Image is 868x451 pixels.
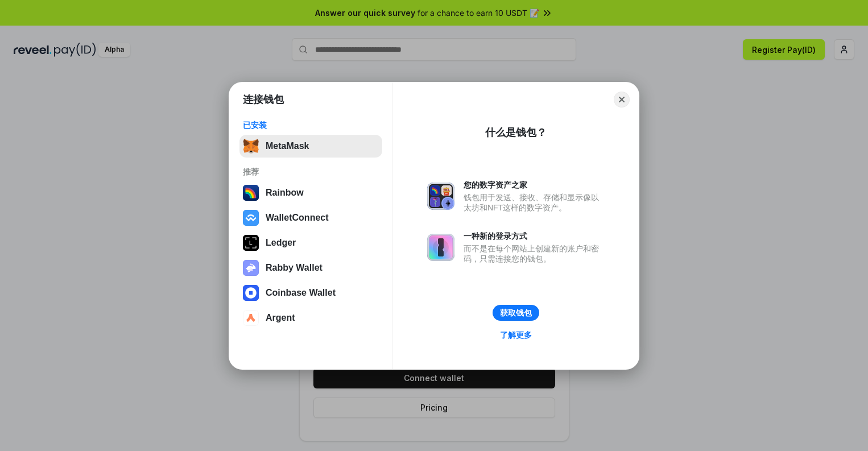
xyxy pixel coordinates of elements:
div: 已安装 [243,120,379,130]
button: Coinbase Wallet [239,282,382,304]
img: svg+xml,%3Csvg%20width%3D%2228%22%20height%3D%2228%22%20viewBox%3D%220%200%2028%2028%22%20fill%3D... [243,210,259,226]
img: svg+xml,%3Csvg%20xmlns%3D%22http%3A%2F%2Fwww.w3.org%2F2000%2Fsvg%22%20width%3D%2228%22%20height%3... [243,235,259,251]
button: Ledger [239,231,382,254]
button: WalletConnect [239,206,382,229]
div: 什么是钱包？ [485,126,547,139]
div: 获取钱包 [500,308,532,318]
a: 了解更多 [493,328,539,342]
div: 而不是在每个网站上创建新的账户和密码，只需连接您的钱包。 [464,243,605,264]
div: 您的数字资产之家 [464,180,605,190]
button: Argent [239,307,382,329]
button: Rainbow [239,181,382,204]
img: svg+xml,%3Csvg%20xmlns%3D%22http%3A%2F%2Fwww.w3.org%2F2000%2Fsvg%22%20fill%3D%22none%22%20viewBox... [427,183,454,210]
div: 了解更多 [500,330,532,340]
button: 获取钱包 [493,305,539,321]
img: svg+xml,%3Csvg%20width%3D%2228%22%20height%3D%2228%22%20viewBox%3D%220%200%2028%2028%22%20fill%3D... [243,285,259,301]
div: Coinbase Wallet [266,288,336,298]
div: Rainbow [266,188,304,198]
div: Ledger [266,238,296,248]
h1: 连接钱包 [243,93,284,106]
img: svg+xml,%3Csvg%20fill%3D%22none%22%20height%3D%2233%22%20viewBox%3D%220%200%2035%2033%22%20width%... [243,138,259,154]
img: svg+xml,%3Csvg%20width%3D%22120%22%20height%3D%22120%22%20viewBox%3D%220%200%20120%20120%22%20fil... [243,185,259,201]
div: 推荐 [243,167,379,177]
div: Argent [266,313,295,323]
div: 一种新的登录方式 [464,231,605,241]
img: svg+xml,%3Csvg%20xmlns%3D%22http%3A%2F%2Fwww.w3.org%2F2000%2Fsvg%22%20fill%3D%22none%22%20viewBox... [243,260,259,276]
img: svg+xml,%3Csvg%20width%3D%2228%22%20height%3D%2228%22%20viewBox%3D%220%200%2028%2028%22%20fill%3D... [243,310,259,326]
img: svg+xml,%3Csvg%20xmlns%3D%22http%3A%2F%2Fwww.w3.org%2F2000%2Fsvg%22%20fill%3D%22none%22%20viewBox... [427,234,454,261]
button: Rabby Wallet [239,256,382,279]
button: MetaMask [239,135,382,158]
div: Rabby Wallet [266,263,323,273]
div: WalletConnect [266,213,329,223]
div: MetaMask [266,141,309,151]
div: 钱包用于发送、接收、存储和显示像以太坊和NFT这样的数字资产。 [464,192,605,213]
button: Close [614,92,630,107]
